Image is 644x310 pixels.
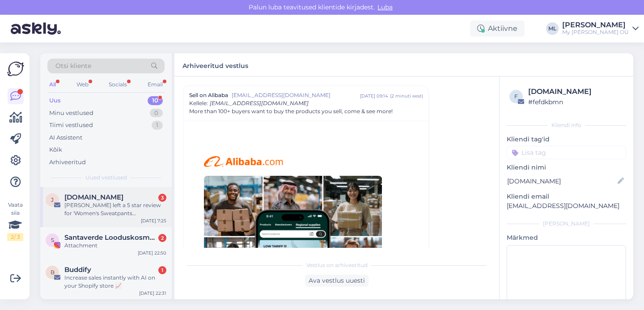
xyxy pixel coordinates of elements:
[507,163,626,172] p: Kliendi nimi
[150,109,163,118] div: 0
[470,21,525,37] div: Aktiivne
[64,234,157,242] span: Santaverde Looduskosmeetika
[64,274,166,290] div: Increase sales instantly with AI on your Shopify store 📈
[51,269,55,276] span: B
[148,96,163,105] div: 10
[49,145,62,154] div: Kõik
[390,93,423,99] div: ( 2 minuti eest )
[141,217,166,224] div: [DATE] 7:25
[49,158,86,167] div: Arhiveeritud
[562,29,629,36] div: My [PERSON_NAME] OÜ
[138,250,166,256] div: [DATE] 22:50
[51,196,54,203] span: J
[507,201,626,211] p: [EMAIL_ADDRESS][DOMAIN_NAME]
[305,275,369,287] div: Ava vestlus uuesti
[507,220,626,228] div: [PERSON_NAME]
[210,100,309,106] span: [EMAIL_ADDRESS][DOMAIN_NAME]
[55,61,91,71] span: Otsi kliente
[182,59,248,71] label: Arhiveeritud vestlus
[528,86,623,97] div: [DOMAIN_NAME]
[546,22,559,35] div: ML
[562,21,639,36] a: [PERSON_NAME]My [PERSON_NAME] OÜ
[204,176,382,297] img: O1CN01L7QUZW1SWq7OY0SCc_!!6000000002255-2-tps-1680-1148.png
[189,100,208,106] span: Kellele :
[64,201,166,217] div: [PERSON_NAME] left a 5 star review for 'Women's Sweatpants [PERSON_NAME]'
[204,156,283,167] img: O1CN01NW0pSa1GtUJJegKnO_!!6000000000680-2-tps-238-32.png
[507,135,626,144] p: Kliendi tag'id
[47,79,58,90] div: All
[139,290,166,297] div: [DATE] 22:31
[232,91,360,99] span: [EMAIL_ADDRESS][DOMAIN_NAME]
[7,201,23,241] div: Vaata siia
[146,79,165,90] div: Email
[49,96,61,105] div: Uus
[158,266,166,274] div: 1
[49,109,93,118] div: Minu vestlused
[152,121,163,130] div: 1
[7,233,23,241] div: 2 / 3
[64,193,123,201] span: Judge.me
[75,79,90,90] div: Web
[64,266,91,274] span: Buddify
[49,121,93,130] div: Tiimi vestlused
[375,3,395,11] span: Luba
[85,174,127,182] span: Uued vestlused
[7,60,24,77] img: Askly Logo
[158,234,166,242] div: 2
[514,93,518,100] span: f
[107,79,129,90] div: Socials
[562,21,629,29] div: [PERSON_NAME]
[507,192,626,201] p: Kliendi email
[507,146,626,159] input: Lisa tag
[507,233,626,242] p: Märkmed
[507,176,616,186] input: Lisa nimi
[507,121,626,129] div: Kliendi info
[189,107,393,115] span: More than 100+ buyers want to buy the products you sell, come & see more!
[360,93,388,99] div: [DATE] 09:14
[189,91,228,99] span: Sell on Alibaba
[51,237,54,243] span: S
[528,97,623,107] div: # fefdkbmn
[306,261,368,269] span: Vestlus on arhiveeritud
[49,133,82,142] div: AI Assistent
[158,194,166,202] div: 3
[64,242,166,250] div: Attachment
